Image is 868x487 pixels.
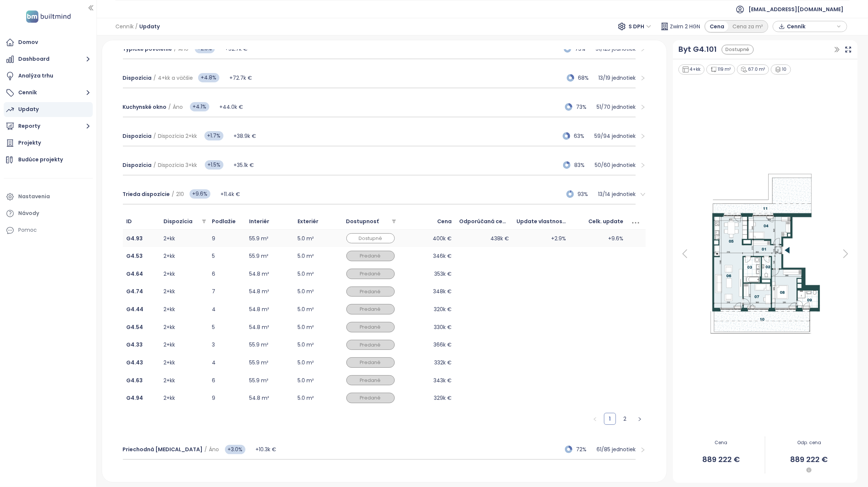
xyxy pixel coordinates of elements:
[18,155,63,164] div: Budúce projekty
[190,189,210,199] span: +9.6%
[212,218,236,225] span: Podlažie
[246,389,294,407] td: 54.8 m²
[298,218,319,225] span: Exteriér
[598,74,636,82] p: 13 / 19 jednotiek
[225,445,245,454] span: +3.0%
[18,38,38,47] div: Domov
[634,413,646,425] li: Nasledujúca strana
[160,389,209,407] td: 2+kk
[154,74,156,82] span: /
[576,445,592,453] span: 72%
[160,318,209,336] td: 2+kk
[123,103,167,111] span: Kuchynské okno
[578,190,594,198] span: 93%
[398,389,456,407] td: 329k €
[346,269,395,279] div: Predané
[294,354,343,371] td: 5.0 m²
[233,132,256,140] span: +38.9k €
[123,190,170,198] span: Trieda dispozície
[294,389,343,407] td: 5.0 m²
[246,336,294,354] td: 55.9 m²
[246,354,294,371] td: 55.9 m²
[346,287,395,297] div: Predané
[205,160,223,170] span: +1.5%
[209,354,246,371] td: 4
[115,20,134,33] span: Cenník
[18,192,50,201] div: Nastavenia
[160,371,209,389] td: 2+kk
[4,206,93,221] a: Návody
[123,214,160,230] th: ID
[160,283,209,301] td: 2+kk
[139,20,160,33] span: Updaty
[135,20,138,33] span: /
[123,74,152,82] span: Dispozícia
[706,21,728,32] div: Cena
[398,265,456,283] td: 353k €
[294,336,343,354] td: 5.0 m²
[594,132,636,140] p: 59 / 94 jednotiek
[160,265,209,283] td: 2+kk
[154,161,156,169] span: /
[294,371,343,389] td: 5.0 m²
[127,270,143,278] a: G4.64
[4,152,93,167] a: Budúce projekty
[127,377,143,384] a: G4.63
[619,413,630,424] a: 2
[190,102,209,111] span: +4.1%
[4,102,93,117] a: Updaty
[160,354,209,371] td: 2+kk
[574,161,591,169] span: 83%
[177,190,184,198] span: 210
[204,131,223,140] span: +1.7%
[127,306,144,313] a: G4.44
[346,340,395,350] div: Predané
[390,216,398,227] span: filter
[398,283,456,301] td: 348k €
[728,21,767,32] div: Cena za m²
[4,85,93,100] button: Cenník
[127,394,143,402] a: G4.94
[619,413,631,425] li: 2
[127,341,143,348] a: G4.33
[398,247,456,265] td: 346k €
[608,234,623,243] span: +9.6%
[4,119,93,134] button: Reporty
[604,413,616,424] a: 1
[246,265,294,283] td: 54.8 m²
[169,103,171,111] span: /
[209,247,246,265] td: 5
[640,133,646,139] span: right
[209,446,219,453] span: Áno
[209,230,246,247] td: 9
[246,247,294,265] td: 55.9 m²
[722,45,754,55] div: Dostupné
[127,288,143,295] b: G4.74
[678,44,717,55] div: Byt G4.101
[459,218,509,225] span: Odporúčaná cena
[677,439,765,446] span: Cena
[123,132,152,140] span: Dispozícia
[294,230,343,247] td: 5.0 m²
[127,217,156,225] span: ID
[777,21,843,32] div: button
[255,446,276,453] span: +10.3k €
[598,190,636,198] p: 13 / 14 jednotiek
[765,454,853,465] span: 889 222 €
[209,336,246,354] td: 3
[771,64,791,75] div: 10
[127,359,143,366] a: G4.43
[4,52,93,67] button: Dashboard
[677,454,765,465] span: 889 222 €
[127,235,143,242] a: G4.93
[516,218,566,225] span: Update vlastnosti
[123,161,152,169] span: Dispozícia
[513,230,570,247] td: +2.9%
[576,103,592,111] span: 73%
[123,446,203,453] span: Priechodná [MEDICAL_DATA]
[209,389,246,407] td: 9
[398,318,456,336] td: 330k €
